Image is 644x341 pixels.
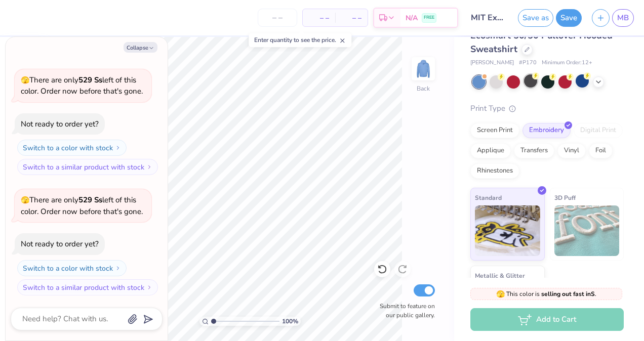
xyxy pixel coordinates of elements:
[146,164,152,170] img: Switch to a similar product with stock
[124,42,157,53] button: Collapse
[258,9,297,27] input: – –
[470,123,519,138] div: Screen Print
[21,195,29,205] span: 🫣
[554,192,576,203] span: 3D Puff
[541,290,595,298] strong: selling out fast in S
[589,143,613,158] div: Foil
[406,13,418,23] span: N/A
[17,159,158,175] button: Switch to a similar product with stock
[612,9,634,27] a: MB
[556,9,582,27] button: Save
[519,59,537,67] span: # P170
[17,260,127,276] button: Switch to a color with stock
[470,103,624,114] div: Print Type
[282,317,298,326] span: 100 %
[514,143,554,158] div: Transfers
[470,163,519,179] div: Rhinestones
[470,143,511,158] div: Applique
[21,119,99,129] div: Not ready to order yet?
[374,302,435,320] label: Submit to feature on our public gallery.
[417,84,430,93] div: Back
[617,12,629,24] span: MB
[470,59,514,67] span: [PERSON_NAME]
[475,270,525,281] span: Metallic & Glitter
[475,192,502,203] span: Standard
[341,13,361,23] span: – –
[78,75,102,85] strong: 529 Ss
[522,123,571,138] div: Embroidery
[21,239,99,249] div: Not ready to order yet?
[413,59,433,79] img: Back
[21,75,29,85] span: 🫣
[78,195,102,205] strong: 529 Ss
[574,123,623,138] div: Digital Print
[309,13,329,23] span: – –
[146,284,152,290] img: Switch to a similar product with stock
[463,8,513,28] input: Untitled Design
[17,140,127,156] button: Switch to a color with stock
[475,205,540,256] img: Standard
[249,33,351,47] div: Enter quantity to see the price.
[518,9,553,27] button: Save as
[557,143,586,158] div: Vinyl
[17,279,158,295] button: Switch to a similar product with stock
[21,75,143,97] span: There are only left of this color. Order now before that's gone.
[496,289,596,299] span: This color is .
[496,289,505,299] span: 🫣
[115,265,121,271] img: Switch to a color with stock
[424,14,434,21] span: FREE
[115,145,121,151] img: Switch to a color with stock
[21,195,143,217] span: There are only left of this color. Order now before that's gone.
[542,59,592,67] span: Minimum Order: 12 +
[554,205,620,256] img: 3D Puff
